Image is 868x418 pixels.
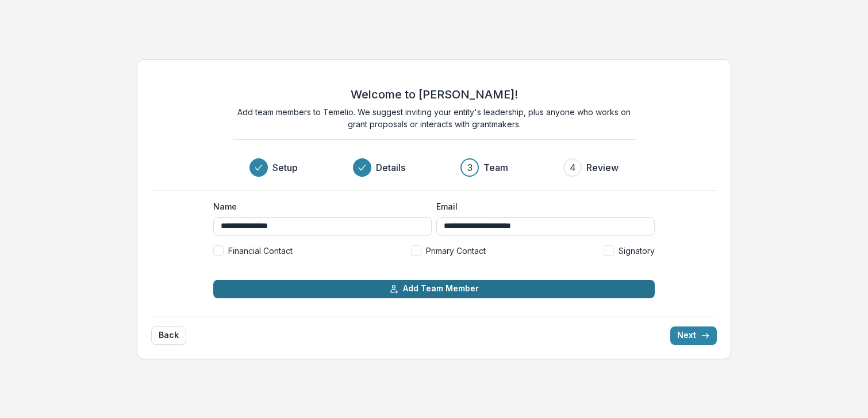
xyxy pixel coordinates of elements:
div: 3 [467,161,473,174]
h2: Welcome to [PERSON_NAME]! [351,88,518,101]
label: Name [213,200,425,212]
button: Back [151,326,186,345]
button: Add Team Member [213,280,655,298]
div: 4 [570,161,576,174]
h3: Details [376,161,405,174]
h3: Team [483,161,508,174]
div: Progress [249,158,619,177]
label: Email [436,200,648,212]
span: Signatory [619,245,655,257]
p: Add team members to Temelio. We suggest inviting your entity's leadership, plus anyone who works ... [233,106,635,130]
h3: Review [586,161,619,174]
span: Financial Contact [228,245,293,257]
button: Next [670,326,717,345]
h3: Setup [272,161,298,174]
span: Primary Contact [426,245,486,257]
